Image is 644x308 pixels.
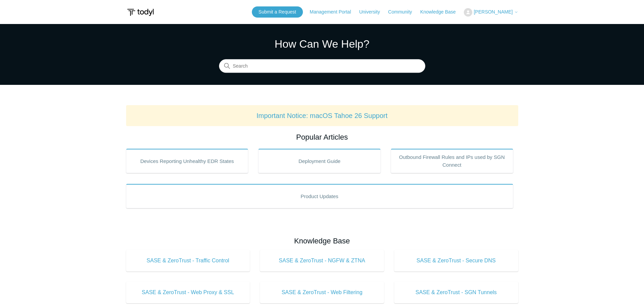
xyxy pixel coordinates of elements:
h2: Popular Articles [126,132,518,143]
a: Community [388,8,419,16]
span: SASE & ZeroTrust - SGN Tunnels [404,288,508,297]
a: University [359,8,386,16]
a: SASE & ZeroTrust - Traffic Control [126,250,250,271]
a: SASE & ZeroTrust - Secure DNS [394,250,518,271]
h1: How Can We Help? [219,36,425,52]
a: Devices Reporting Unhealthy EDR States [126,149,248,173]
img: Todyl Support Center Help Center home page [126,6,155,19]
span: SASE & ZeroTrust - Web Filtering [270,288,374,297]
span: SASE & ZeroTrust - NGFW & ZTNA [270,257,374,265]
a: Submit a Request [252,6,303,18]
a: Deployment Guide [258,149,381,173]
input: Search [219,60,425,73]
h2: Knowledge Base [126,235,518,246]
span: SASE & ZeroTrust - Traffic Control [136,257,240,265]
a: SASE & ZeroTrust - SGN Tunnels [394,282,518,303]
a: Management Portal [310,8,358,16]
a: SASE & ZeroTrust - Web Filtering [260,282,384,303]
span: SASE & ZeroTrust - Web Proxy & SSL [136,288,240,297]
a: Outbound Firewall Rules and IPs used by SGN Connect [391,149,513,173]
span: [PERSON_NAME] [474,9,512,15]
a: Knowledge Base [420,8,462,16]
span: SASE & ZeroTrust - Secure DNS [404,257,508,265]
a: SASE & ZeroTrust - NGFW & ZTNA [260,250,384,271]
a: Product Updates [126,184,513,208]
a: SASE & ZeroTrust - Web Proxy & SSL [126,282,250,303]
button: [PERSON_NAME] [464,8,518,17]
a: Important Notice: macOS Tahoe 26 Support [257,112,388,119]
